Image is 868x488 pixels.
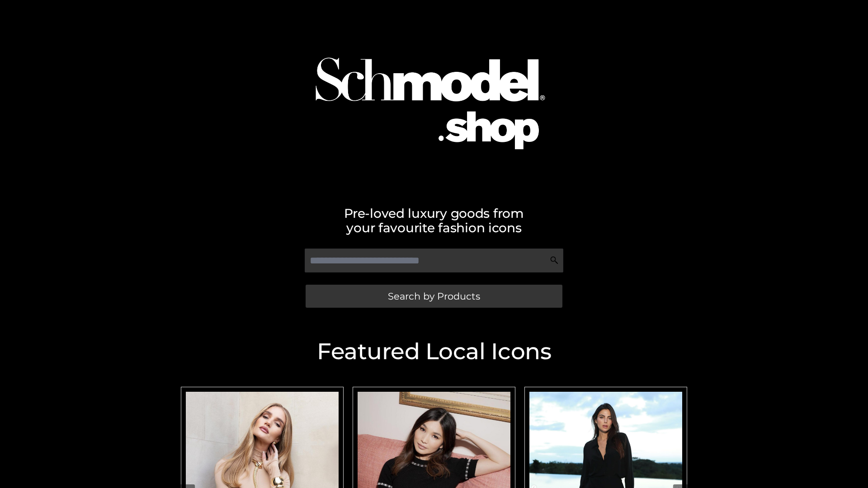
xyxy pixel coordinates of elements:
h2: Pre-loved luxury goods from your favourite fashion icons [176,206,692,235]
img: Search Icon [550,256,559,265]
h2: Featured Local Icons​ [176,340,692,363]
a: Search by Products [306,285,562,308]
span: Search by Products [388,291,480,301]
